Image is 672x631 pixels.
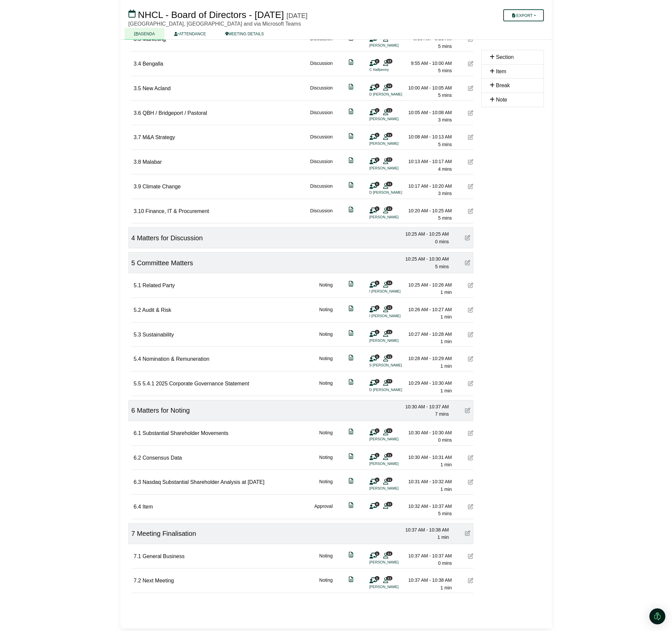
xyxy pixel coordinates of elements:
[134,184,141,189] span: 3.9
[438,44,452,49] span: 5 mins
[131,530,135,537] span: 7
[440,585,452,590] span: 1 min
[142,110,207,116] span: QBH / Bridgeport / Pastoral
[369,190,419,195] li: D [PERSON_NAME]
[375,453,379,457] span: 1
[369,116,419,122] li: [PERSON_NAME]
[375,305,379,310] span: 1
[134,283,141,288] span: 5.1
[405,84,452,92] div: 10:00 AM - 10:05 AM
[319,355,333,370] div: Noting
[134,61,141,67] span: 3.4
[386,133,392,137] span: 11
[369,214,419,220] li: [PERSON_NAME]
[438,215,452,221] span: 5 mins
[134,381,141,386] span: 5.5
[134,504,141,510] span: 6.4
[137,530,196,537] span: Meeting Finalisation
[375,281,379,285] span: 1
[319,306,333,321] div: Noting
[405,133,452,140] div: 10:08 AM - 10:13 AM
[369,92,419,97] li: D [PERSON_NAME]
[438,437,452,443] span: 0 mins
[134,553,141,559] span: 7.1
[435,411,449,417] span: 7 mins
[369,67,419,73] li: C Halfpenny
[386,330,392,334] span: 11
[405,576,452,584] div: 10:37 AM - 10:38 AM
[310,35,333,50] div: Discussion
[369,387,419,393] li: D [PERSON_NAME]
[375,478,379,482] span: 1
[402,403,449,410] div: 10:30 AM - 10:37 AM
[142,86,171,91] span: New Acland
[496,54,514,60] span: Section
[131,407,135,414] span: 6
[386,428,392,433] span: 11
[440,363,452,369] span: 1 min
[131,259,135,267] span: 5
[405,158,452,165] div: 10:13 AM - 10:17 AM
[386,502,392,506] span: 11
[314,503,333,518] div: Approval
[142,430,228,436] span: Substantial Shareholder Movements
[375,59,379,63] span: 1
[405,60,452,67] div: 9:55 AM - 10:00 AM
[131,234,135,242] span: 4
[319,576,333,591] div: Noting
[440,388,452,393] span: 1 min
[142,134,175,140] span: M&A Strategy
[142,553,184,559] span: General Business
[438,117,452,122] span: 3 mins
[386,478,392,482] span: 11
[649,608,665,624] div: Open Intercom Messenger
[142,184,181,189] span: Climate Change
[496,83,510,88] span: Break
[142,332,174,337] span: Sustainability
[138,10,284,20] span: NHCL - Board of Directors - [DATE]
[137,259,193,267] span: Committee Matters
[134,159,141,165] span: 3.8
[369,362,419,368] li: S [PERSON_NAME]
[319,379,333,394] div: Noting
[375,206,379,211] span: 1
[405,330,452,338] div: 10:27 AM - 10:28 AM
[134,208,144,214] span: 3.10
[405,109,452,116] div: 10:05 AM - 10:08 AM
[375,502,379,506] span: 0
[386,576,392,580] span: 11
[319,429,333,444] div: Noting
[440,462,452,467] span: 1 min
[402,255,449,263] div: 10:25 AM - 10:30 AM
[386,305,392,310] span: 11
[405,207,452,214] div: 10:20 AM - 10:25 AM
[145,208,209,214] span: Finance, IT & Procurement
[405,478,452,485] div: 10:31 AM - 10:32 AM
[386,379,392,383] span: 11
[137,234,203,242] span: Matters for Discussion
[310,182,333,197] div: Discussion
[496,97,507,103] span: Note
[369,436,419,442] li: [PERSON_NAME]
[438,166,452,172] span: 4 mins
[124,28,165,40] a: AGENDA
[142,381,249,386] span: 5.4.1 2025 Corporate Governance Statement
[405,182,452,190] div: 10:17 AM - 10:20 AM
[438,142,452,147] span: 5 mins
[216,28,274,40] a: MEETING DETAILS
[369,486,419,491] li: [PERSON_NAME]
[319,281,333,296] div: Noting
[142,159,162,165] span: Malabar
[405,281,452,289] div: 10:25 AM - 10:26 AM
[134,479,141,485] span: 6.3
[496,69,506,74] span: Item
[128,21,301,27] span: [GEOGRAPHIC_DATA], [GEOGRAPHIC_DATA] and via Microsoft Teams
[134,430,141,436] span: 6.1
[405,355,452,362] div: 10:28 AM - 10:29 AM
[310,207,333,222] div: Discussion
[319,454,333,469] div: Noting
[310,84,333,99] div: Discussion
[375,354,379,359] span: 1
[435,239,449,244] span: 0 mins
[142,283,175,288] span: Related Party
